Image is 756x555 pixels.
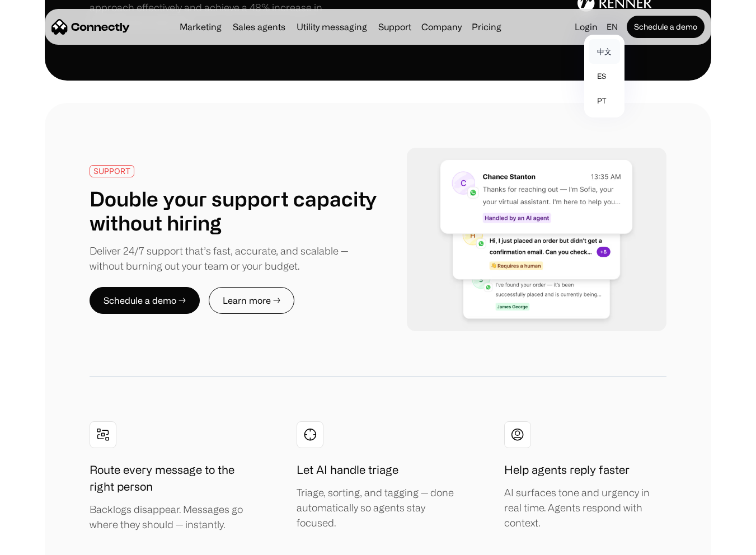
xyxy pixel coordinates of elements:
[292,22,372,31] a: Utility messaging
[589,64,620,88] a: es
[297,462,398,478] h1: Let AI handle triage
[90,287,200,314] a: Schedule a demo →
[228,22,290,31] a: Sales agents
[602,19,624,35] div: en
[175,22,226,31] a: Marketing
[90,243,378,274] div: Deliver 24/7 support that’s fast, accurate, and scalable — without burning out your team or your ...
[504,462,630,478] h1: Help agents reply faster
[607,19,618,35] div: en
[418,19,465,35] div: Company
[589,39,620,64] a: 中文
[421,19,462,35] div: Company
[504,485,666,530] div: AI surfaces tone and urgency in real time. Agents respond with context.
[22,535,67,551] ul: Language list
[209,287,294,314] a: Learn more →
[570,19,602,35] a: Login
[467,22,506,31] a: Pricing
[90,502,252,532] div: Backlogs disappear. Messages go where they should — instantly.
[51,18,130,35] a: home
[90,462,252,495] h1: Route every message to the right person
[90,186,378,234] h1: Double your support capacity without hiring
[93,167,130,175] div: SUPPORT
[297,485,459,530] div: Triage, sorting, and tagging — done automatically so agents stay focused.
[584,35,624,117] nav: en
[627,16,705,38] a: Schedule a demo
[11,534,67,551] aside: Language selected: English
[374,22,416,31] a: Support
[589,88,620,113] a: pt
